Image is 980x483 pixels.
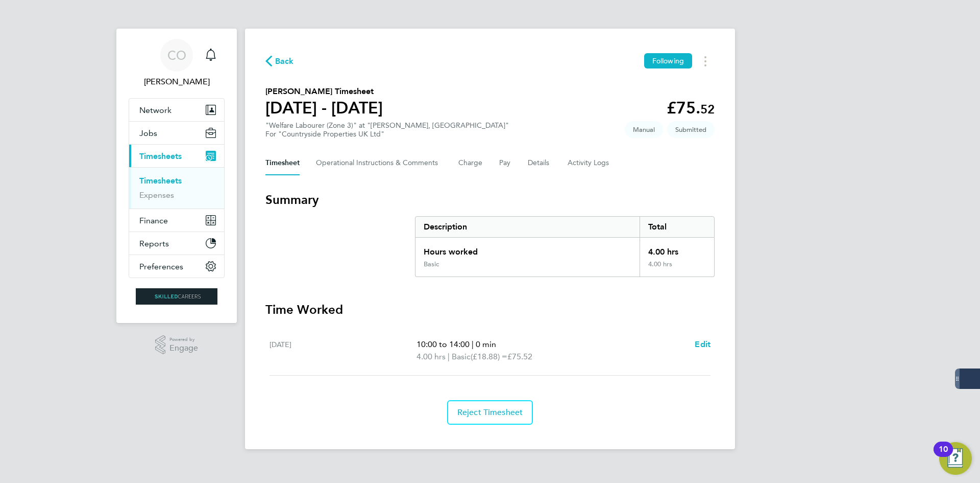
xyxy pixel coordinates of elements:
div: Timesheets [129,167,224,209]
div: 4.00 hrs [640,238,714,260]
div: Total [640,217,714,237]
span: 4.00 hrs [416,352,446,361]
button: Open Resource Center, 10 new notifications [939,442,972,475]
button: Charge [458,151,483,175]
button: Timesheet [265,151,300,175]
span: £75.52 [507,352,532,361]
button: Reject Timesheet [447,400,533,425]
a: Timesheets [139,176,182,186]
div: Basic [424,260,439,268]
button: Activity Logs [568,151,610,175]
button: Pay [499,151,511,175]
img: skilledcareers-logo-retina.png [136,288,217,305]
div: Hours worked [415,238,640,260]
span: This timesheet is Submitted. [667,121,715,138]
span: Network [139,105,171,115]
span: Powered by [169,335,198,344]
h3: Summary [265,192,715,208]
div: Summary [415,216,715,277]
h1: [DATE] - [DATE] [265,98,383,118]
span: 0 min [476,339,496,349]
span: | [448,352,450,361]
button: Network [129,99,224,121]
nav: Main navigation [116,29,237,323]
div: For "Countryside Properties UK Ltd" [265,130,509,139]
span: 10:00 to 14:00 [416,339,470,349]
span: Basic [452,351,471,363]
button: Jobs [129,122,224,144]
span: | [472,339,474,349]
span: Edit [695,339,710,349]
section: Timesheet [265,192,715,425]
div: 4.00 hrs [640,260,714,277]
span: Jobs [139,128,157,138]
span: (£18.88) = [471,352,507,361]
span: Engage [169,344,198,353]
span: Craig O'Donovan [129,76,225,88]
button: Timesheets Menu [696,53,715,69]
div: 10 [939,449,948,463]
div: Description [415,217,640,237]
button: Back [265,55,294,67]
span: Reports [139,239,169,248]
button: Details [528,151,551,175]
button: Following [644,53,692,68]
span: This timesheet was manually created. [625,121,663,138]
span: CO [167,49,186,62]
span: Back [275,55,294,67]
a: Edit [695,338,710,351]
h2: [PERSON_NAME] Timesheet [265,85,383,98]
span: Preferences [139,262,183,271]
span: Timesheets [139,151,182,161]
span: Following [652,56,684,65]
button: Operational Instructions & Comments [316,151,442,175]
a: Powered byEngage [155,335,199,355]
span: Finance [139,216,168,225]
div: "Welfare Labourer (Zone 3)" at "[PERSON_NAME], [GEOGRAPHIC_DATA]" [265,121,509,139]
span: Reject Timesheet [457,407,523,418]
a: Go to home page [129,288,225,305]
a: CO[PERSON_NAME] [129,39,225,88]
a: Expenses [139,190,174,200]
div: [DATE] [269,338,416,363]
button: Finance [129,209,224,232]
app-decimal: £75. [667,98,715,118]
h3: Time Worked [265,302,715,318]
button: Reports [129,232,224,255]
span: 52 [700,102,715,117]
button: Timesheets [129,145,224,167]
button: Preferences [129,255,224,278]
